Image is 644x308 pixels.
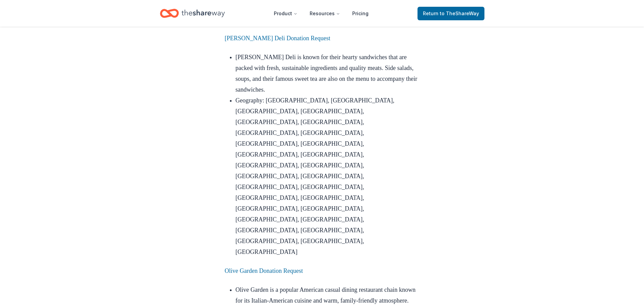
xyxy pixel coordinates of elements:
[225,267,303,274] a: Olive Garden Donation Request
[236,52,420,95] li: [PERSON_NAME] Deli is known for their hearty sandwiches that are packed with fresh, sustainable i...
[225,35,330,42] a: [PERSON_NAME] Deli Donation Request
[418,7,484,20] a: Returnto TheShareWay
[440,10,479,16] span: to TheShareWay
[236,95,420,257] li: Geography: [GEOGRAPHIC_DATA], [GEOGRAPHIC_DATA], [GEOGRAPHIC_DATA], [GEOGRAPHIC_DATA], [GEOGRAPHI...
[268,7,303,20] button: Product
[304,7,345,20] button: Resources
[160,5,225,21] a: Home
[423,9,479,18] span: Return
[347,7,374,20] a: Pricing
[268,5,374,21] nav: Main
